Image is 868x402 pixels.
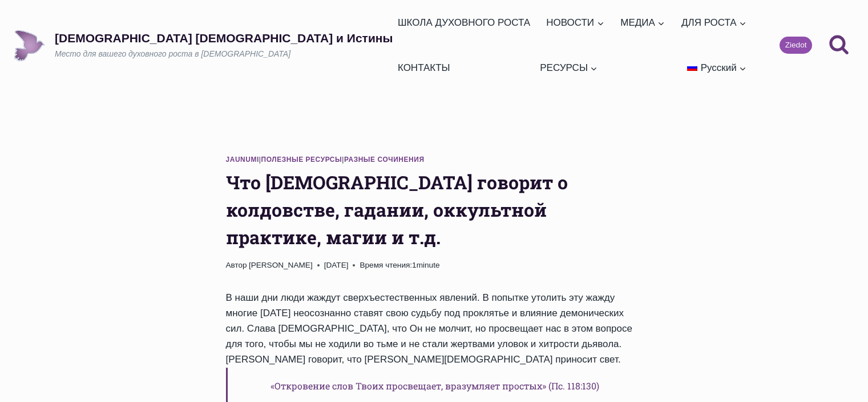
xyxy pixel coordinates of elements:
[540,60,597,75] span: РЕСУРСЫ
[683,45,751,90] a: Русский
[261,156,342,164] a: Полезные ресурсы
[701,62,737,73] span: Русский
[535,45,603,90] a: РЕСУРСЫ
[344,156,425,164] a: Разные сочинения
[681,15,746,30] span: ДЛЯ РОСТА
[226,169,643,251] h1: Что [DEMOGRAPHIC_DATA] говорит о колдовстве, гадании, оккультной практике, магии и т.д.
[55,31,393,45] p: [DEMOGRAPHIC_DATA] [DEMOGRAPHIC_DATA] и Истины
[226,156,425,164] span: | |
[621,15,665,30] span: МЕДИА
[226,259,247,272] span: Автор
[14,30,45,61] img: Draudze Gars un Patiesība
[55,49,393,60] p: Место для вашего духовного роста в [DEMOGRAPHIC_DATA]
[360,261,412,269] span: Время чтения:
[393,45,455,90] a: КОНТАКТЫ
[324,259,349,272] time: [DATE]
[417,261,440,269] span: minute
[547,15,604,30] span: НОВОСТИ
[360,259,439,272] span: 1
[823,30,854,61] button: Показать форму поиска
[226,156,259,164] a: Jaunumi
[14,30,393,61] a: [DEMOGRAPHIC_DATA] [DEMOGRAPHIC_DATA] и ИстиныМесто для вашего духовного роста в [DEMOGRAPHIC_DATA]
[780,37,812,54] a: Ziedot
[249,261,313,269] a: [PERSON_NAME]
